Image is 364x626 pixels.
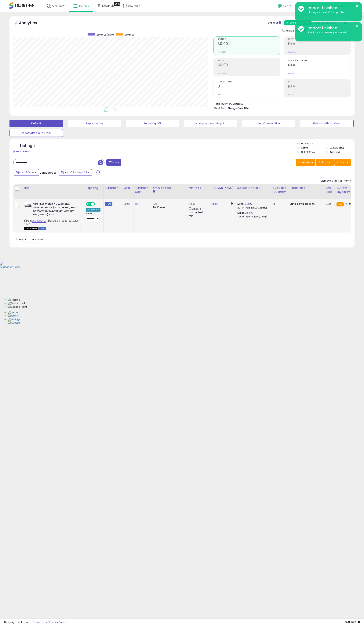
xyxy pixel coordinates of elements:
[8,318,20,321] img: Settings
[334,159,351,166] button: Actions
[214,102,240,105] b: Total Inventory Value:
[124,202,130,206] a: 50.00
[94,203,100,206] span: OFF
[14,169,39,176] button: Last 7 Days
[355,24,359,29] button: ×
[237,211,244,215] b: Max:
[290,202,321,206] div: $131.23
[64,171,87,174] span: Aug-29 - Sep-04
[337,202,344,206] small: FBA
[135,202,140,206] a: N/A
[288,38,351,40] span: Profit [PERSON_NAME]
[218,63,280,68] h2: $0.00
[218,84,280,89] h2: 0
[153,206,184,209] div: $0.30 min
[337,186,356,194] div: Current Buybox Price
[330,146,344,149] label: Deactivated
[321,179,351,183] div: Displaying 1 to 1 of 1 items
[301,146,308,149] label: Active
[212,186,234,190] div: [PERSON_NAME]
[189,186,208,190] div: Min Price
[105,186,120,190] div: Fulfillment
[288,60,351,62] span: Avg. Buybox Share
[124,186,132,190] div: Cost
[284,20,312,25] button: All Selected Listings
[237,207,269,209] p: 29.44% Profit [PERSON_NAME]
[24,202,81,230] div: ASIN:
[288,42,351,47] h2: N/A
[8,321,20,325] img: Contact
[19,171,34,174] span: Last 7 Days
[290,186,322,190] div: Listed Price
[126,120,179,127] button: Repricing Off
[345,202,353,206] span: 124.24
[288,93,296,96] small: Prev: N/A
[288,84,351,89] h2: N/A
[19,20,44,26] h5: Analytics
[214,107,244,110] b: Short Term Storage Fees:
[218,42,280,47] h2: $0.00
[305,11,359,14] div: 1 listings successfully updated.
[24,219,80,225] span: | SKU: 50-11-2025-08.FJ7126-402W
[8,311,18,314] img: Home
[212,202,218,206] a: 131.23
[280,28,311,33] div: Include Returns
[290,202,307,206] b: Listed Price:
[184,120,237,127] button: Listings without Min/Max
[153,190,155,193] small: Amazon Fees.
[243,202,250,206] a: 53.00
[277,3,282,8] i: Get Help
[24,202,32,207] img: 31O-vTYphQL._SL40_.jpg
[86,208,100,212] div: Amazon AI *
[96,33,114,36] span: Revenue (prev)
[288,81,351,83] span: ROI
[86,186,102,190] div: Repricing
[33,202,79,217] b: Nike Free Metcon 6 Women's Workout Shoes (FJ7126-402, Blue Tint/Armory Navy/Light Armory Blue/Whi...
[296,159,315,166] button: Save View
[153,186,186,190] div: Amazon Fees
[8,298,20,302] img: Floating
[40,171,57,175] span: Compared to:
[237,216,269,218] p: 46.90% Profit [PERSON_NAME]
[218,51,227,53] small: Prev: $0.00
[79,4,89,8] span: Listings
[288,63,351,68] h2: N/A
[218,72,227,74] small: Prev: $0.00
[305,25,359,31] div: Import finished
[106,159,121,166] button: Filters
[86,212,100,221] div: Preset:
[288,72,296,74] small: Prev: N/A
[242,120,296,127] button: Non Competitive
[237,186,270,190] div: Markup on Cost
[153,202,184,206] div: 15%
[355,4,359,9] button: ×
[189,202,196,206] a: 90.00
[301,150,315,154] label: Out of Stock
[244,211,251,215] a: 123.10
[8,314,19,318] img: History
[236,184,272,199] th: The percentage added to the cost of goods (COGS) that forms the calculator for Min & Max prices.
[135,186,150,194] div: Fulfillment Cost
[237,202,269,209] div: %
[189,207,207,218] div: Disable auto adjust min
[105,202,112,206] small: FBM
[316,159,334,166] button: Columns
[330,150,340,154] label: Archived
[114,2,120,6] div: Tooltip anchor
[273,202,285,206] div: 0
[288,51,296,53] small: Prev: N/A
[283,4,288,8] span: Help
[23,186,82,190] div: Title
[13,150,30,153] div: Clear All Filters
[68,120,121,127] button: Repricing On
[275,1,295,12] a: Help
[218,60,280,62] span: Profit
[8,302,25,305] img: Docked Left
[300,120,354,127] button: Listings without Cost
[297,142,354,145] p: Listing States:
[218,81,280,83] span: Ordered Items
[86,203,91,206] span: ON
[326,202,332,206] div: 0.00
[244,106,249,110] span: N/A
[32,219,46,223] a: B0DR6GQYC7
